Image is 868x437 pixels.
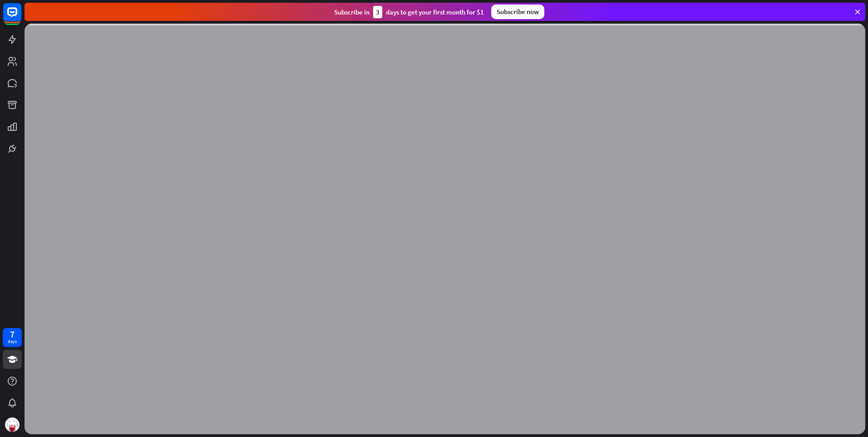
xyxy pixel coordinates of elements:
[8,338,17,345] div: days
[491,5,544,19] div: Subscribe now
[10,330,15,338] div: 7
[373,6,382,18] div: 3
[3,328,22,347] a: 7 days
[334,6,484,18] div: Subscribe in days to get your first month for $1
